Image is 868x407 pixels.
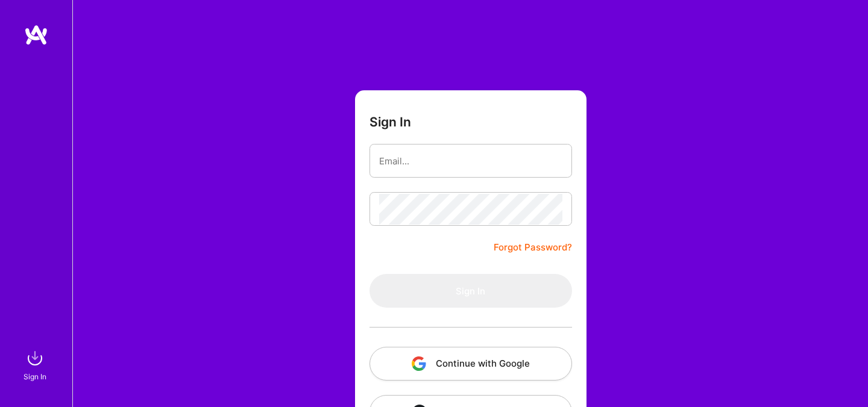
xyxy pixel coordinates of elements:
img: icon [412,356,426,371]
button: Continue with Google [370,347,572,381]
a: sign inSign In [25,346,47,383]
img: logo [24,24,48,46]
img: sign in [23,346,47,370]
h3: Sign In [370,114,411,129]
button: Sign In [370,274,572,308]
a: Forgot Password? [494,240,572,255]
div: Sign In [24,370,46,383]
input: Email... [379,146,562,176]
